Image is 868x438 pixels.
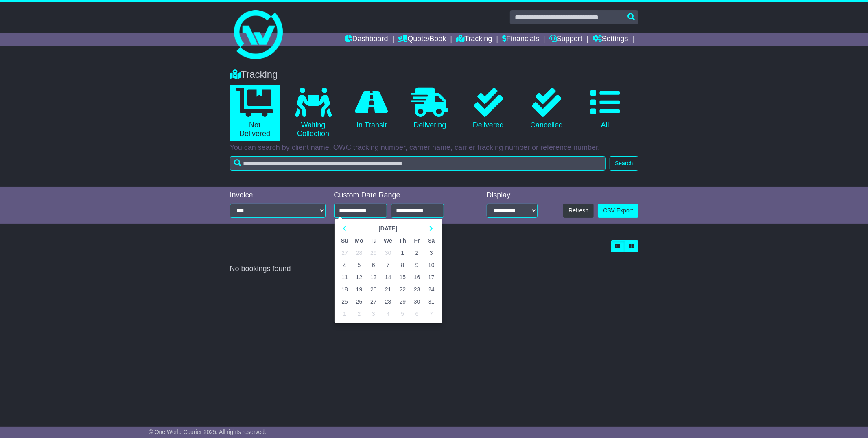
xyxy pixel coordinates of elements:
[352,308,367,320] td: 2
[338,283,352,296] td: 18
[456,33,492,46] a: Tracking
[610,156,638,171] button: Search
[149,429,267,435] span: © One World Courier 2025. All rights reserved.
[366,296,380,308] td: 27
[352,259,367,271] td: 5
[381,296,396,308] td: 28
[410,308,424,320] td: 6
[424,259,438,271] td: 10
[366,247,380,259] td: 29
[598,204,638,218] a: CSV Export
[396,271,410,283] td: 15
[288,85,338,141] a: Waiting Collection
[410,234,424,247] th: Fr
[424,234,438,247] th: Sa
[366,234,380,247] th: Tu
[396,259,410,271] td: 8
[424,283,438,296] td: 24
[424,308,438,320] td: 7
[593,33,628,46] a: Settings
[487,191,538,200] div: Display
[381,271,396,283] td: 14
[424,271,438,283] td: 17
[410,271,424,283] td: 16
[338,259,352,271] td: 4
[410,283,424,296] td: 23
[338,308,352,320] td: 1
[381,308,396,320] td: 4
[396,283,410,296] td: 22
[522,85,572,133] a: Cancelled
[226,69,643,81] div: Tracking
[396,296,410,308] td: 29
[338,271,352,283] td: 11
[366,308,380,320] td: 3
[230,191,326,200] div: Invoice
[230,265,638,274] div: No bookings found
[381,283,396,296] td: 21
[346,85,396,133] a: In Transit
[352,234,367,247] th: Mo
[396,308,410,320] td: 5
[502,33,539,46] a: Financials
[381,247,396,259] td: 30
[463,85,513,133] a: Delivered
[381,259,396,271] td: 7
[366,283,380,296] td: 20
[563,204,594,218] button: Refresh
[580,85,630,133] a: All
[230,85,280,141] a: Not Delivered
[410,259,424,271] td: 9
[424,247,438,259] td: 3
[410,247,424,259] td: 2
[345,33,388,46] a: Dashboard
[352,222,424,234] th: Select Month
[410,296,424,308] td: 30
[381,234,396,247] th: We
[352,283,367,296] td: 19
[338,247,352,259] td: 27
[352,247,367,259] td: 28
[396,234,410,247] th: Th
[338,234,352,247] th: Su
[230,143,638,152] p: You can search by client name, OWC tracking number, carrier name, carrier tracking number or refe...
[405,85,455,133] a: Delivering
[549,33,582,46] a: Support
[424,296,438,308] td: 31
[398,33,446,46] a: Quote/Book
[366,271,380,283] td: 13
[352,296,367,308] td: 26
[396,247,410,259] td: 1
[352,271,367,283] td: 12
[334,191,465,200] div: Custom Date Range
[366,259,380,271] td: 6
[338,296,352,308] td: 25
